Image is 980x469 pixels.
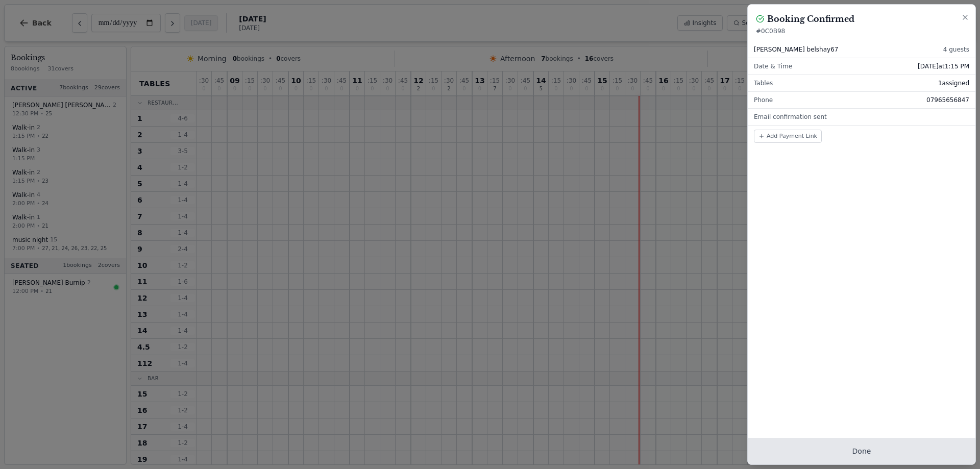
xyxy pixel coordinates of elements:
[748,109,975,125] div: Email confirmation sent
[754,62,792,70] span: Date & Time
[918,62,969,70] span: [DATE] at 1:15 PM
[938,79,969,87] span: 1 assigned
[754,79,773,87] span: Tables
[748,438,975,464] button: Done
[754,96,773,104] span: Phone
[943,45,969,54] span: 4 guests
[754,45,838,54] span: [PERSON_NAME] belshay67
[926,96,969,104] span: 07965656847
[756,27,967,35] p: # 0C0B98
[754,130,822,143] button: Add Payment Link
[767,13,854,25] h2: Booking Confirmed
